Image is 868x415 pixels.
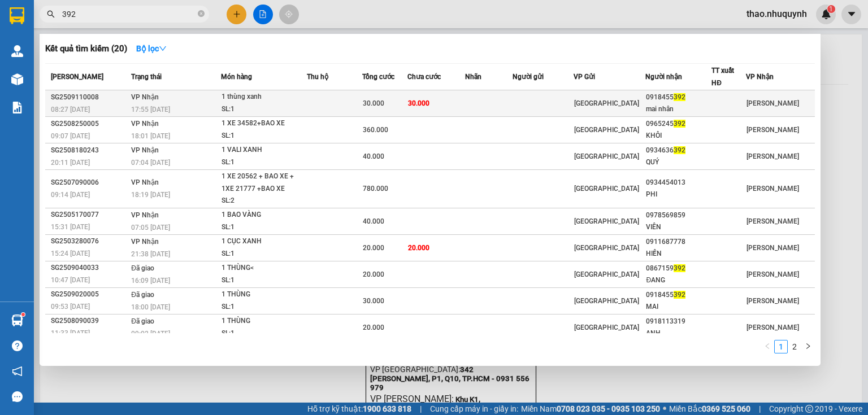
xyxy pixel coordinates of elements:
button: left [761,340,774,353]
div: HIỀN [646,248,711,260]
div: SL: 1 [222,221,306,234]
span: Người gửi [513,73,544,81]
a: 2 [788,340,801,353]
span: Món hàng [221,73,252,81]
span: [GEOGRAPHIC_DATA] [574,244,639,252]
span: message [12,391,23,402]
span: question-circle [12,340,23,351]
div: SG2509040033 [51,262,128,274]
span: [PERSON_NAME] [747,297,799,305]
div: SL: 1 [222,301,306,313]
div: 1 VALI XANH [222,144,306,156]
span: VP Nhận [131,178,159,186]
span: VP Nhận [746,73,774,81]
span: [GEOGRAPHIC_DATA] [574,217,639,225]
span: right [805,343,811,350]
span: 40.000 [363,152,384,160]
div: SG2509110008 [51,91,128,103]
div: SG2509020005 [51,289,128,300]
span: [GEOGRAPHIC_DATA] [574,126,639,134]
span: VP Nhận [131,146,159,154]
span: Trạng thái [131,73,162,81]
div: KHÔI [646,130,711,142]
div: QUÝ [646,156,711,168]
span: 17:55 [DATE] [131,106,170,113]
span: VP Nhận [131,93,159,101]
div: 1 CỤC XANH [222,235,306,248]
div: SG2507090006 [51,177,128,189]
span: notification [12,366,23,377]
span: 18:00 [DATE] [131,303,170,311]
div: 0867159 [646,263,711,274]
span: 20.000 [408,244,429,252]
div: 0918455 [646,91,711,103]
span: [PERSON_NAME] [747,185,799,193]
span: Thu hộ [307,73,328,81]
span: VP Nhận [131,238,159,246]
div: 1 THÙNG< [222,262,306,274]
span: Chưa cước [407,73,441,81]
img: logo-vxr [10,7,24,24]
div: SG2508090039 [51,315,128,327]
span: 20:11 [DATE] [51,159,90,167]
div: SL: 1 [222,327,306,340]
div: SG2505170077 [51,209,128,221]
span: 780.000 [363,185,388,193]
span: 30.000 [363,99,384,107]
button: Bộ lọcdown [127,40,176,58]
li: 2 [788,340,801,353]
div: SL: 1 [222,156,306,169]
img: warehouse-icon [11,45,23,57]
span: [PERSON_NAME] [747,99,799,107]
span: 15:24 [DATE] [51,250,90,257]
span: 20.000 [363,244,384,252]
span: 15:31 [DATE] [51,223,90,231]
li: Previous Page [761,340,774,353]
span: 09:07 [DATE] [51,132,90,140]
span: [PERSON_NAME] [747,217,799,225]
span: 08:27 [DATE] [51,106,90,113]
strong: NHƯ QUỲNH [31,5,138,26]
img: warehouse-icon [11,314,23,326]
span: left [764,343,771,350]
span: 392 [674,264,685,272]
span: 20.000 [363,324,384,331]
span: [GEOGRAPHIC_DATA] [574,324,639,331]
div: MAI [646,301,711,313]
span: 21:38 [DATE] [131,250,170,258]
span: Tổng cước [362,73,394,81]
li: Next Page [801,340,815,353]
strong: 342 [PERSON_NAME], P1, Q10, TP.HCM - 0931 556 979 [5,42,164,68]
span: 07:05 [DATE] [131,224,170,231]
div: SL: 1 [222,130,306,142]
div: 1 THÙNG [222,289,306,301]
div: ĐANG [646,274,711,286]
span: [PERSON_NAME] [747,324,799,331]
span: VP Nhận [131,120,159,128]
div: 0934636 [646,145,711,156]
div: 0934454013 [646,177,711,189]
span: 360.000 [363,126,388,134]
span: Đã giao [131,317,154,325]
span: search [47,10,55,18]
button: right [801,340,815,353]
span: [GEOGRAPHIC_DATA] [574,152,639,160]
span: 09:02 [DATE] [131,330,170,338]
span: 09:14 [DATE] [51,191,90,199]
span: [PERSON_NAME] [747,270,799,278]
span: 392 [674,120,685,128]
div: 0978569859 [646,209,711,221]
span: 10:47 [DATE] [51,276,90,284]
span: 20.000 [363,270,384,278]
span: 18:19 [DATE] [131,191,170,199]
span: 30.000 [408,99,429,107]
sup: 1 [21,313,25,316]
span: Người nhận [645,73,682,81]
div: PHI [646,189,711,200]
span: Nhãn [465,73,481,81]
div: mai nhân [646,103,711,115]
span: VP Gửi [574,73,595,81]
span: 392 [674,291,685,299]
div: SL: 1 [222,103,306,116]
div: 0911687778 [646,236,711,248]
